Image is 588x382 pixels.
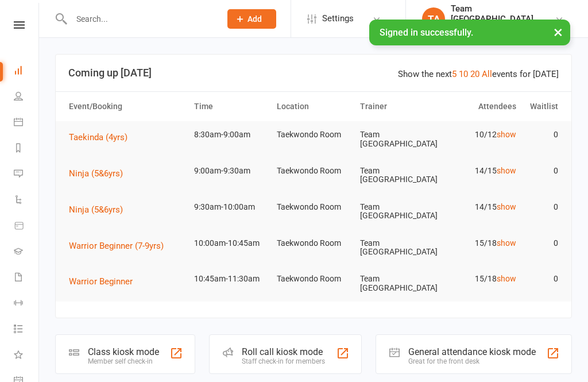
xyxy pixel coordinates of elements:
td: Team [GEOGRAPHIC_DATA] [355,194,438,230]
td: 9:00am-9:30am [189,157,272,184]
div: General attendance kiosk mode [408,346,536,357]
td: 0 [521,230,563,257]
a: What's New [14,343,40,369]
span: Warrior Beginner (7-9yrs) [69,241,164,251]
td: 10/12 [438,121,521,148]
a: show [497,274,516,283]
a: show [497,130,516,139]
th: Location [272,92,355,121]
th: Time [189,92,272,121]
th: Trainer [355,92,438,121]
td: 0 [521,265,563,292]
td: Taekwondo Room [272,157,355,184]
td: 14/15 [438,157,521,184]
td: 15/18 [438,265,521,292]
th: Event/Booking [64,92,189,121]
td: 9:30am-10:00am [189,194,272,221]
td: Team [GEOGRAPHIC_DATA] [355,157,438,194]
td: 10:45am-11:30am [189,265,272,292]
span: Ninja (5&6yrs) [69,204,123,215]
td: Taekwondo Room [272,121,355,148]
div: Member self check-in [88,357,159,365]
div: Show the next events for [DATE] [398,67,559,81]
div: Roll call kiosk mode [242,346,325,357]
td: Taekwondo Room [272,265,355,292]
input: Search... [68,11,212,27]
div: Team [GEOGRAPHIC_DATA] [451,3,555,24]
span: Ninja (5&6yrs) [69,168,123,179]
div: Great for the front desk [408,357,536,365]
button: Ninja (5&6yrs) [69,203,131,217]
span: Add [247,14,262,24]
a: 5 [452,69,457,79]
td: 8:30am-9:00am [189,121,272,148]
button: Warrior Beginner [69,275,141,288]
button: × [548,20,568,44]
a: Product Sales [14,214,40,240]
td: 0 [521,157,563,184]
a: People [14,84,40,110]
div: Class kiosk mode [88,346,159,357]
a: show [497,238,516,248]
a: Calendar [14,110,40,136]
div: Staff check-in for members [242,357,325,365]
td: 0 [521,121,563,148]
td: 0 [521,194,563,221]
a: 10 [459,69,468,79]
td: Team [GEOGRAPHIC_DATA] [355,230,438,266]
td: Team [GEOGRAPHIC_DATA] [355,265,438,302]
h3: Coming up [DATE] [68,67,559,79]
a: show [497,166,516,175]
a: 20 [470,69,479,79]
button: Taekinda (4yrs) [69,130,136,144]
button: Add [227,9,276,29]
th: Waitlist [521,92,563,121]
td: Taekwondo Room [272,230,355,257]
span: Warrior Beginner [69,276,133,287]
a: show [497,202,516,211]
th: Attendees [438,92,521,121]
a: All [482,69,492,79]
td: Taekwondo Room [272,194,355,221]
span: Settings [322,6,354,32]
div: TA [422,7,445,30]
a: Reports [14,136,40,162]
td: 15/18 [438,230,521,257]
button: Warrior Beginner (7-9yrs) [69,239,172,253]
span: Taekinda (4yrs) [69,132,127,142]
td: 14/15 [438,194,521,221]
button: Ninja (5&6yrs) [69,167,131,180]
td: 10:00am-10:45am [189,230,272,257]
a: Dashboard [14,59,40,84]
td: Team [GEOGRAPHIC_DATA] [355,121,438,157]
span: Signed in successfully. [380,27,473,38]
